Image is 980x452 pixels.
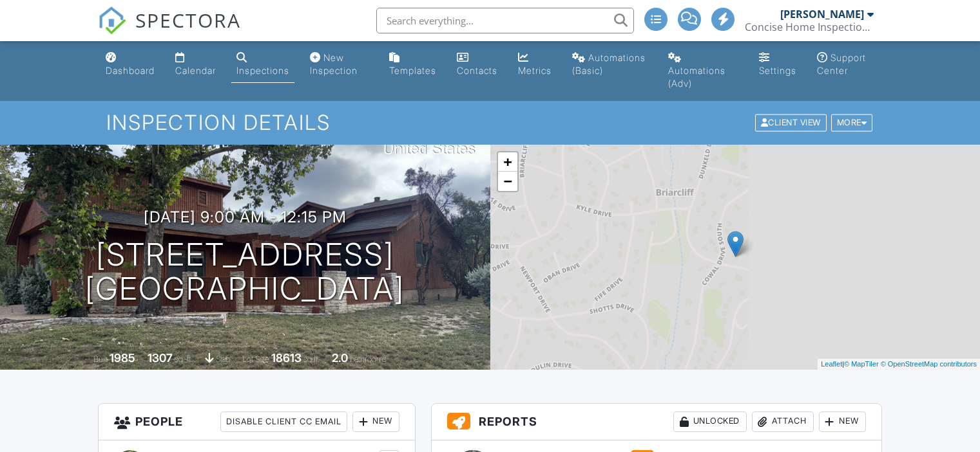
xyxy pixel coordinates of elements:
[106,65,155,76] div: Dashboard
[673,411,747,432] div: Unlocked
[175,65,216,76] div: Calendar
[310,52,358,76] div: New Inspection
[175,354,193,364] span: sq. ft.
[99,404,415,440] h3: People
[457,65,497,76] div: Contacts
[106,111,874,134] h1: Inspection Details
[432,404,881,440] h3: Reports
[236,65,289,76] div: Inspections
[881,360,977,368] a: © OpenStreetMap contributors
[498,172,517,191] a: Zoom out
[148,351,173,365] div: 1307
[759,65,796,76] div: Settings
[242,354,269,364] span: Lot Size
[831,114,873,132] div: More
[755,114,827,132] div: Client View
[231,46,294,83] a: Inspections
[135,6,241,33] span: SPECTORA
[271,351,302,365] div: 18613
[216,354,230,364] span: slab
[567,46,653,83] a: Automations (Basic)
[754,46,802,83] a: Settings
[817,52,866,76] div: Support Center
[668,65,725,89] div: Automations (Adv)
[220,411,347,432] div: Disable Client CC Email
[85,238,405,306] h1: [STREET_ADDRESS] [GEOGRAPHIC_DATA]
[170,46,221,83] a: Calendar
[821,360,842,368] a: Leaflet
[98,6,126,35] img: The Best Home Inspection Software - Spectora
[572,52,646,76] div: Automations (Basic)
[498,152,517,172] a: Zoom in
[303,354,320,364] span: sq.ft.
[144,208,347,226] h3: [DATE] 9:00 am - 12:15 pm
[780,8,864,21] div: [PERSON_NAME]
[819,411,866,432] div: New
[513,46,557,83] a: Metrics
[98,17,241,44] a: SPECTORA
[452,46,503,83] a: Contacts
[518,65,552,76] div: Metrics
[93,354,108,364] span: Built
[844,360,879,368] a: © MapTiler
[305,46,374,83] a: New Inspection
[376,8,634,33] input: Search everything...
[812,46,879,83] a: Support Center
[818,359,980,370] div: |
[663,46,744,96] a: Automations (Advanced)
[384,46,441,83] a: Templates
[745,21,874,33] div: Concise Home Inspection Services
[352,411,399,432] div: New
[389,65,436,76] div: Templates
[754,117,830,127] a: Client View
[101,46,160,83] a: Dashboard
[350,354,387,364] span: bathrooms
[752,411,814,432] div: Attach
[110,351,135,365] div: 1985
[332,351,348,365] div: 2.0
